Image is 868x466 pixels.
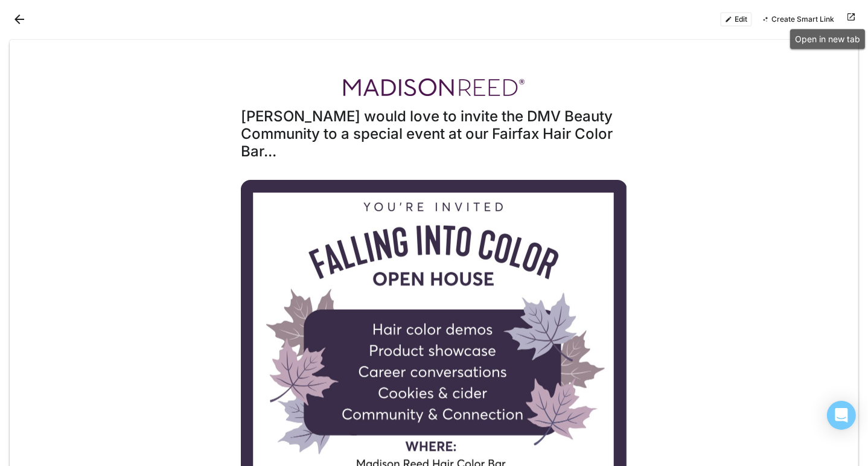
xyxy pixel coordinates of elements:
[790,29,865,49] div: Open in new tab
[343,78,525,96] img: Madison Reed logo
[241,108,627,160] h2: [PERSON_NAME] would love to invite the DMV Beauty Community to a special event at our Fairfax Hai...
[757,12,839,27] button: Create Smart Link
[10,10,29,29] button: Back
[827,401,856,430] div: Open Intercom Messenger
[720,12,752,27] button: Edit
